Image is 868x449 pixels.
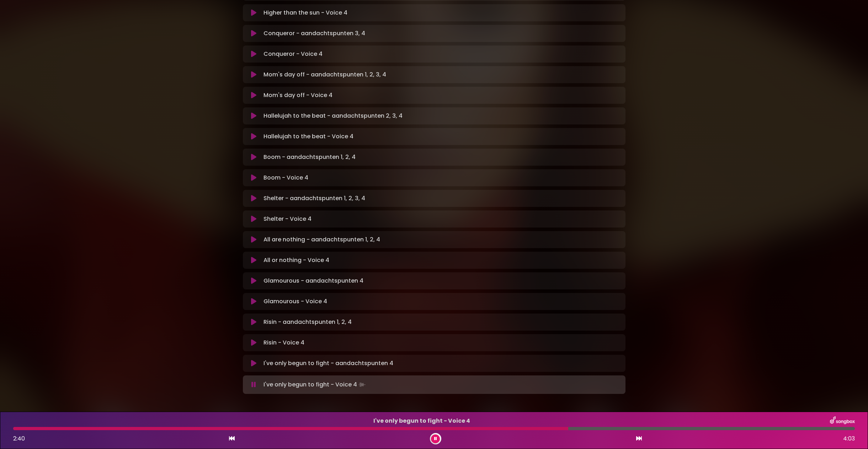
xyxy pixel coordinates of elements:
[263,194,621,203] p: Shelter - aandachtspunten 1, 2, 3, 4
[263,9,621,17] p: Higher than the sun - Voice 4
[263,173,621,182] p: Boom - Voice 4
[830,416,855,426] img: songbox-logo-white.png
[263,338,621,347] p: Risin - Voice 4
[263,318,621,326] p: Risin - aandachtspunten 1, 2, 4
[263,235,621,244] p: All are nothing - aandachtspunten 1, 2, 4
[263,112,621,120] p: Hallelujah to the beat - aandachtspunten 2, 3, 4
[263,297,621,306] p: Glamourous - Voice 4
[263,91,621,100] p: Mom's day off - Voice 4
[13,417,830,425] p: I've only begun to fight - Voice 4
[263,277,621,285] p: Glamourous - aandachtspunten 4
[263,70,621,79] p: Mom's day off - aandachtspunten 1, 2, 3, 4
[263,153,621,161] p: Boom - aandachtspunten 1, 2, 4
[263,359,621,368] p: I've only begun to fight - aandachtspunten 4
[263,29,621,38] p: Conqueror - aandachtspunten 3, 4
[263,50,621,58] p: Conqueror - Voice 4
[357,380,367,390] img: waveform4.gif
[263,380,621,390] p: I've only begun to fight - Voice 4
[263,132,621,141] p: Hallelujah to the beat - Voice 4
[263,256,621,264] p: All or nothing - Voice 4
[263,215,621,223] p: Shelter - Voice 4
